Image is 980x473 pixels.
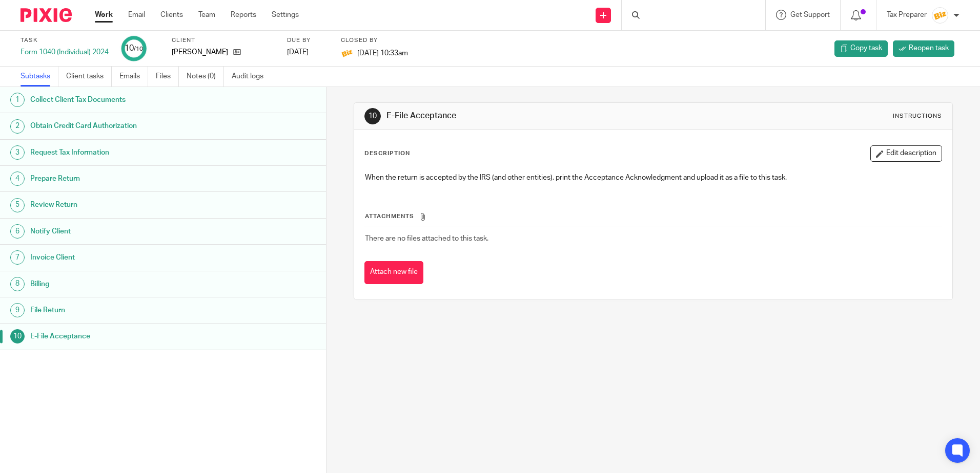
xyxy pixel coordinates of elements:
label: Due by [287,36,328,45]
h1: E-File Acceptance [30,329,221,344]
h1: Collect Client Tax Documents [30,92,221,107]
span: Attachments [365,213,414,219]
img: siteIcon.png [341,47,353,59]
div: 10 [125,42,143,54]
div: 7 [10,250,25,265]
a: Subtasks [21,67,58,87]
h1: Notify Client [30,224,221,239]
h1: Invoice Client [30,250,221,265]
div: 8 [10,277,25,291]
span: Reopen task [909,43,949,53]
div: 2 [10,119,25,134]
div: 1 [10,93,25,107]
span: Get Support [790,11,830,18]
a: Reports [231,10,256,20]
a: Notes (0) [187,67,224,87]
a: Reopen task [893,40,954,57]
button: Attach new file [364,261,423,284]
a: Team [198,10,215,20]
h1: Obtain Credit Card Authorization [30,118,221,134]
label: Client [172,36,274,45]
a: Clients [160,10,183,20]
div: 10 [364,108,381,124]
div: Instructions [893,112,942,120]
button: Edit description [870,145,942,162]
h1: Billing [30,276,221,292]
h1: Request Tax Information [30,145,221,160]
div: 10 [10,329,25,343]
p: [PERSON_NAME] [172,47,228,57]
h1: E-File Acceptance [386,111,675,121]
a: Emails [119,67,148,87]
div: 9 [10,303,25,317]
p: When the return is accepted by the IRS (and other entities), print the Acceptance Acknowledgment ... [365,173,941,183]
label: Closed by [341,36,408,45]
a: Files [156,67,179,87]
div: 5 [10,198,25,212]
label: Task [21,36,109,45]
img: siteIcon.png [932,7,948,24]
p: Tax Preparer [887,10,927,20]
div: 3 [10,145,25,160]
span: [DATE] 10:33am [357,49,408,56]
div: [DATE] [287,47,328,57]
h1: Prepare Return [30,171,221,186]
div: Form 1040 (Individual) 2024 [21,47,109,57]
div: 4 [10,171,25,186]
span: There are no files attached to this task. [365,235,488,242]
a: Audit logs [232,67,271,87]
p: Description [364,149,410,158]
a: Settings [272,10,299,20]
div: 6 [10,224,25,239]
a: Work [95,10,113,20]
a: Client tasks [66,67,112,87]
a: Copy task [834,40,888,57]
h1: Review Return [30,197,221,212]
span: Copy task [850,43,882,53]
small: /10 [134,46,143,52]
a: Email [128,10,145,20]
img: Pixie [21,8,72,22]
h1: File Return [30,303,221,318]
